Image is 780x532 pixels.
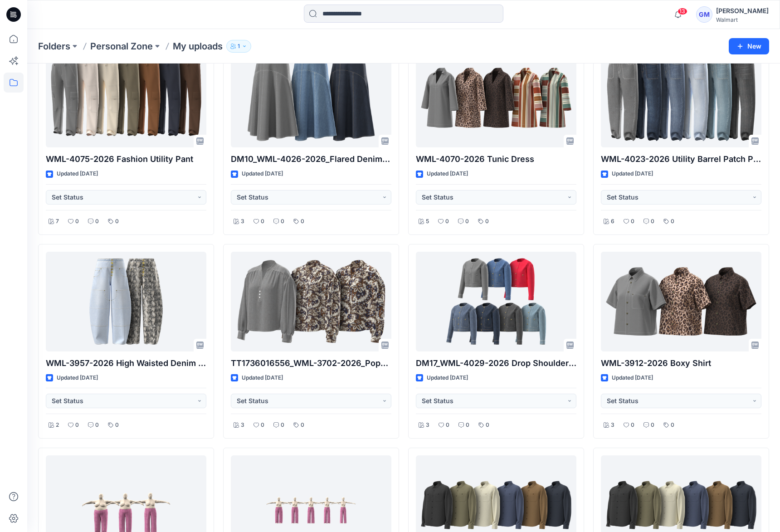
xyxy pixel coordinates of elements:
p: 0 [95,420,99,430]
p: Updated [DATE] [612,169,653,179]
p: 2 [56,420,59,430]
a: DM10_WML-4026-2026_Flared Denim Skirt [231,48,391,147]
p: 0 [671,420,674,430]
p: 0 [75,217,79,226]
p: DM10_WML-4026-2026_Flared Denim Skirt [231,153,391,166]
p: 0 [261,420,264,430]
a: WML-3912-2026 Boxy Shirt [601,252,761,351]
a: WML-4075-2026 Fashion Utility Pant [46,48,206,147]
p: Updated [DATE] [427,373,468,383]
p: WML-3957-2026 High Waisted Denim Workwear Jeans [46,357,206,370]
p: Updated [DATE] [242,373,283,383]
a: WML-4023-2026 Utility Barrel Patch Pckt Pant [601,48,761,147]
p: Updated [DATE] [612,373,653,383]
a: DM17_WML-4029-2026 Drop Shoulder Denim Lady Jacket [416,252,576,351]
div: Walmart [716,16,769,23]
p: 0 [115,217,119,226]
p: WML-4023-2026 Utility Barrel Patch Pckt Pant [601,153,761,166]
p: 3 [611,420,614,430]
p: 0 [75,420,79,430]
p: WML-4075-2026 Fashion Utility Pant [46,153,206,166]
p: 0 [281,420,284,430]
p: My uploads [173,40,223,53]
p: 7 [56,217,59,226]
p: 0 [261,217,264,226]
p: 5 [426,217,429,226]
p: 0 [651,217,654,226]
p: 0 [445,217,449,226]
div: GM [696,6,712,23]
p: 0 [485,217,489,226]
div: [PERSON_NAME] [716,5,769,16]
p: 0 [631,217,634,226]
p: Updated [DATE] [427,169,468,179]
p: 0 [301,420,304,430]
p: 0 [301,217,304,226]
p: 0 [465,217,469,226]
p: 1 [238,41,240,51]
p: 3 [241,420,244,430]
p: 6 [611,217,614,226]
p: Updated [DATE] [242,169,283,179]
p: 0 [95,217,99,226]
p: Updated [DATE] [57,373,98,383]
a: WML-4070-2026 Tunic Dress [416,48,576,147]
p: WML-4070-2026 Tunic Dress [416,153,576,166]
p: 0 [466,420,469,430]
p: 0 [446,420,449,430]
p: 0 [631,420,634,430]
p: 0 [651,420,654,430]
p: 0 [115,420,119,430]
a: Personal Zone [90,40,153,53]
a: TT1736016556_WML-3702-2026_Popover Denim Blouse [231,252,391,351]
a: Folders [38,40,70,53]
p: DM17_WML-4029-2026 Drop Shoulder Denim [DEMOGRAPHIC_DATA] Jacket [416,357,576,370]
p: 0 [486,420,489,430]
a: WML-3957-2026 High Waisted Denim Workwear Jeans [46,252,206,351]
p: 3 [241,217,244,226]
span: 13 [678,8,687,15]
p: 0 [281,217,284,226]
button: New [729,38,769,54]
p: 0 [671,217,674,226]
p: TT1736016556_WML-3702-2026_Popover Denim Blouse [231,357,391,370]
p: 3 [426,420,429,430]
button: 1 [226,40,251,53]
p: Updated [DATE] [57,169,98,179]
p: WML-3912-2026 Boxy Shirt [601,357,761,370]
